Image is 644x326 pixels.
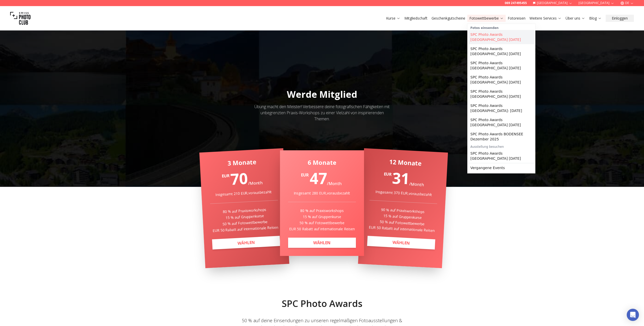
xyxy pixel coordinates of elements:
button: Mitgliedschaft [402,15,430,22]
div: Insgesamt 280 EUR , vorausbezahlt [288,191,356,196]
button: Fotowettbewerbe [467,15,506,22]
span: 47 [310,168,327,189]
button: Einloggen [606,15,634,22]
a: WÄHLEN [288,238,356,248]
a: SPC Photo Awards BODENSEE Dezember 2025 [468,129,534,144]
span: 31 [392,167,410,189]
button: Kurse [384,15,402,22]
a: Vergangene Events [468,163,534,172]
a: 069 247495455 [505,1,527,5]
a: SPC Photo Awards [GEOGRAPHIC_DATA] [DATE] [468,44,534,58]
b: WÄHLEN [313,240,331,246]
div: Insgesamt 210 EUR , vorausbezahlt [209,189,277,198]
a: Mitgliedschaft [404,16,427,21]
a: Geschenkgutscheine [432,16,465,21]
a: Kurse [386,16,400,21]
span: Werde Mitglied [287,88,357,101]
a: SPC Photo Awards [GEOGRAPHIC_DATA] [DATE] [468,30,534,44]
span: / Month [327,181,342,186]
a: Über uns [566,16,585,21]
p: 15 % auf Gruppenkurse [369,213,436,221]
p: 50 % auf Fotowettbewerbe [211,219,279,227]
div: 12 Monate [371,157,439,168]
p: EUR 50 Rabatt auf internationale Reisen [211,225,279,233]
div: Übung macht den Meister! Verbessere deine fotografischen Fähigkeiten mit unbegrenzten Praxis-Work... [253,104,391,122]
span: / Month [248,180,263,186]
a: SPC Photo Awards [GEOGRAPHIC_DATA] [DATE] [468,87,534,101]
button: Blog [587,15,604,22]
a: Weitere Services [530,16,562,21]
b: WÄHLEN [237,239,255,246]
div: Ausstellung besuchen [468,144,534,149]
div: 3 Monate [208,157,276,168]
span: EUR [301,172,309,178]
div: Insgesamt 370 EUR , vorausbezahlt [370,189,438,198]
a: SPC Photo Awards [GEOGRAPHIC_DATA] [DATE] [468,115,534,129]
a: Blog [589,16,602,21]
p: 80 % auf Praxisworkshops [288,208,356,213]
a: SPC Photo Awards [GEOGRAPHIC_DATA] [DATE] [468,149,534,163]
p: 50 % auf Fotowettbewerbe [288,220,356,225]
button: Weitere Services [527,15,564,22]
p: EUR 50 Rabatt auf internationale Reisen [368,225,436,233]
span: EUR [221,173,229,179]
button: Über uns [564,15,587,22]
p: 15 % auf Gruppenkurse [288,214,356,219]
span: 70 [230,168,248,189]
button: Geschenkgutscheine [430,15,467,22]
span: EUR [384,171,392,177]
a: SPC Photo Awards [GEOGRAPHIC_DATA]: [DATE] [468,101,534,115]
img: Swiss photo club [10,8,30,28]
p: EUR 50 Rabatt auf internationale Reisen [288,226,356,232]
a: SPC Photo Awards [GEOGRAPHIC_DATA] [DATE] [468,73,534,87]
h2: SPC Photo Awards [196,299,448,309]
p: 50 % auf Fotowettbewerbe [368,219,436,227]
p: 90 % auf Praxisworkshops [369,206,437,215]
b: WÄHLEN [392,239,410,246]
p: 80 % auf Praxisworkshops [210,206,278,215]
div: Fotos einsenden [468,25,534,30]
button: Fotoreisen [506,15,527,22]
a: Fotowettbewerbe [469,16,504,21]
a: SPC Photo Awards [GEOGRAPHIC_DATA] [DATE] [468,58,534,73]
a: WÄHLEN [367,236,435,250]
a: WÄHLEN [212,236,280,250]
a: Fotoreisen [508,16,525,21]
p: 15 % auf Gruppenkurse [211,213,278,221]
div: Open Intercom Messenger [627,309,639,321]
span: / Month [409,181,424,187]
div: 6 Monate [288,158,356,167]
